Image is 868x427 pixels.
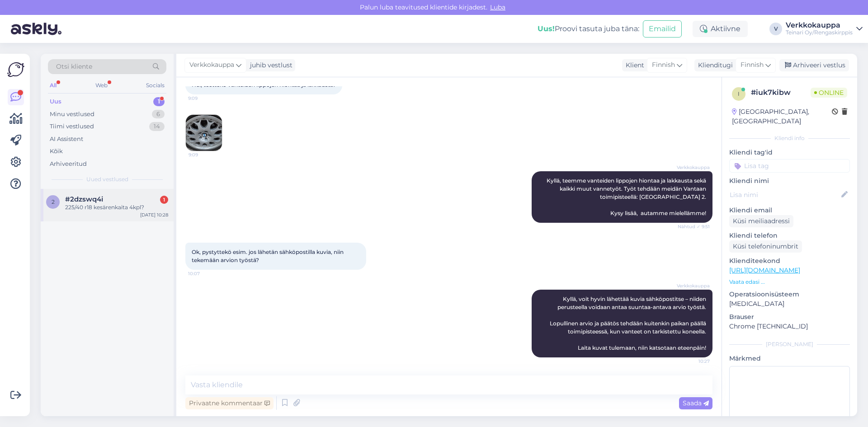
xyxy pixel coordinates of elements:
div: 225/40 r18 kesärenkaita 4kpl? [65,203,168,211]
div: juhib vestlust [246,61,292,70]
span: Verkkokauppa [189,60,234,70]
div: Aktiivne [693,21,748,37]
p: Klienditeekond [729,256,850,266]
span: i [738,90,740,97]
button: Emailid [643,20,682,38]
img: Askly Logo [7,61,24,78]
p: Chrome [TECHNICAL_ID] [729,322,850,331]
p: Brauser [729,312,850,322]
p: Operatsioonisüsteem [729,290,850,299]
div: [PERSON_NAME] [729,340,850,348]
div: Küsi meiliaadressi [729,215,793,227]
a: VerkkokauppaTeinari Oy/Rengaskirppis [786,22,863,36]
div: Kliendi info [729,134,850,142]
span: 9:09 [189,151,222,158]
span: Luba [487,3,508,11]
div: 6 [152,110,165,119]
b: Uus! [538,24,555,33]
div: Arhiveeritud [50,160,87,169]
div: Socials [144,80,166,91]
span: 9:09 [188,95,222,102]
span: Verkkokauppa [676,282,710,289]
div: Küsi telefoninumbrit [729,240,802,253]
div: Klienditugi [694,61,733,70]
span: Ok, pystyttekö esim. jos lähetän sähköpostilla kuvia, niin tekemään arvion työstä? [192,249,345,263]
a: [URL][DOMAIN_NAME] [729,266,800,274]
div: Tiimi vestlused [50,122,94,131]
img: Attachment [186,115,222,151]
p: Kliendi nimi [729,176,850,186]
div: Arhiveeri vestlus [779,59,849,71]
p: Märkmed [729,354,850,363]
span: Otsi kliente [56,62,92,71]
span: Verkkokauppa [676,164,710,171]
div: Kõik [50,147,63,156]
div: Privaatne kommentaar [185,397,274,409]
div: [DATE] 10:28 [140,211,168,218]
span: Nähtud ✓ 9:51 [676,223,710,230]
div: Klient [622,61,644,70]
div: All [48,80,58,91]
div: Proovi tasuta juba täna: [538,23,639,34]
div: Web [94,80,109,91]
div: 1 [160,196,168,204]
div: Uus [50,97,61,106]
span: Finnish [652,60,675,70]
div: Verkkokauppa [786,22,853,29]
p: Kliendi email [729,206,850,215]
span: 10:07 [188,270,222,277]
div: V [769,23,782,35]
div: # iuk7kibw [751,87,811,98]
span: Online [811,88,847,98]
div: [GEOGRAPHIC_DATA], [GEOGRAPHIC_DATA] [732,107,832,126]
span: 10:27 [676,358,710,365]
span: 2 [52,198,55,205]
div: 1 [153,97,165,106]
span: Finnish [741,60,764,70]
div: 14 [149,122,165,131]
span: #2dzswq4i [65,195,103,203]
div: Minu vestlused [50,110,94,119]
div: AI Assistent [50,135,83,144]
input: Lisa tag [729,159,850,173]
p: Vaata edasi ... [729,278,850,286]
span: Saada [683,399,709,407]
p: Kliendi tag'id [729,148,850,157]
span: Kyllä, teemme vanteiden lippojen hiontaa ja lakkausta sekä kaikki muut vannetyöt. Työt tehdään me... [547,177,708,216]
div: Teinari Oy/Rengaskirppis [786,29,853,36]
span: Kyllä, voit hyvin lähettää kuvia sähköpostitse – niiden perusteella voidaan antaa suuntaa-antava ... [550,296,708,351]
p: [MEDICAL_DATA] [729,299,850,309]
span: Uued vestlused [86,175,128,183]
input: Lisa nimi [730,190,840,200]
p: Kliendi telefon [729,231,850,240]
